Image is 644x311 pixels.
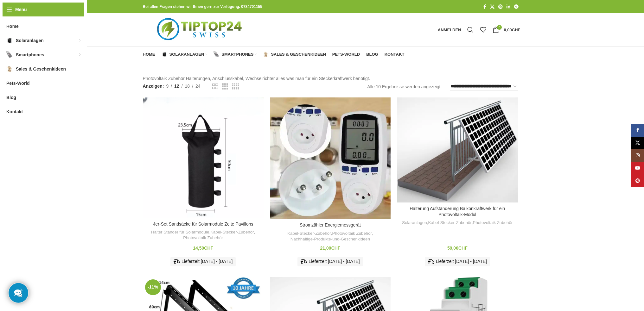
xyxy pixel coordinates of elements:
[320,246,341,251] bdi: 21,00
[232,83,239,90] a: Rasteransicht 4
[631,149,644,162] a: Instagram Social Link
[631,175,644,187] a: Pinterest Social Link
[6,52,13,58] img: Smartphones
[193,83,203,90] a: 24
[166,84,169,89] span: 9
[631,124,644,137] a: Facebook Social Link
[16,35,44,46] span: Solaranlagen
[496,3,505,11] a: Pinterest Social Link
[464,23,477,36] a: Suche
[438,28,461,32] span: Anmelden
[143,83,164,90] span: Anzeigen
[143,97,264,218] a: 4er-Set Sandsäcke für Solarmodule Zelte Pavillons
[477,23,489,36] div: Meine Wunschliste
[332,231,372,237] a: Photovoltaik Zubehör
[6,21,19,32] span: Home
[497,25,502,30] span: 0
[143,52,155,57] span: Home
[458,246,468,251] span: CHF
[6,66,13,72] img: Sales & Geschenkideen
[212,83,218,90] a: Rasteransicht 2
[210,229,254,235] a: Kabel-Stecker-Zubehör
[195,84,201,89] span: 24
[143,27,258,32] a: Logo der Website
[170,257,236,266] div: Lieferzeit [DATE] - [DATE]
[6,106,23,117] span: Kontakt
[221,52,253,57] span: Smartphones
[367,83,440,90] p: Alle 10 Ergebnisse werden angezeigt
[397,97,518,202] a: Halterung Aufständerung Balkonkraftwerk für ein Photovoltaik-Modul
[164,83,171,90] a: 9
[6,92,16,103] span: Blog
[504,28,520,32] bdi: 0,00
[489,23,523,36] a: 0 0,00CHF
[271,52,326,57] span: Sales & Geschenkideen
[263,52,269,57] img: Sales & Geschenkideen
[300,222,361,227] a: Stromzähler Energiemessgerät
[410,206,505,217] a: Halterung Aufständerung Balkonkraftwerk für ein Photovoltaik-Modul
[183,83,192,90] a: 18
[366,48,378,61] a: Blog
[505,3,512,11] a: LinkedIn Social Link
[153,221,253,227] a: 4er-Set Sandsäcke für Solarmodule Zelte Pavillons
[270,97,391,219] a: Stromzähler Energiemessgerät
[162,48,207,61] a: Solaranlagen
[162,52,167,57] img: Solaranlagen
[385,48,405,61] a: Kontakt
[145,279,161,295] span: -11%
[287,231,331,237] a: Kabel-Stecker-Zubehör
[331,246,341,251] span: CHF
[385,52,405,57] span: Kontakt
[488,3,496,11] a: X Social Link
[222,83,228,90] a: Rasteransicht 3
[140,48,408,61] div: Hauptnavigation
[447,246,468,251] bdi: 59,00
[193,246,213,251] bdi: 14,50
[425,257,490,266] div: Lieferzeit [DATE] - [DATE]
[172,83,182,90] a: 12
[273,231,387,242] div: , ,
[146,229,260,241] div: , ,
[6,78,30,89] span: Pets-World
[183,235,223,241] a: Photovoltaik Zubehör
[204,246,213,251] span: CHF
[143,4,262,9] strong: Bei allen Fragen stehen wir Ihnen gern zur Verfügung. 0784701155
[481,3,488,11] a: Facebook Social Link
[512,28,520,32] span: CHF
[332,52,360,57] span: Pets-World
[428,220,471,226] a: Kabel-Stecker-Zubehör
[185,84,190,89] span: 18
[473,220,513,226] a: Photovoltaik Zubehör
[6,37,13,44] img: Solaranlagen
[15,6,27,13] span: Menü
[631,162,644,175] a: YouTube Social Link
[143,75,520,82] p: Photovoltaik Zubehör Halterungen, Anschlusskabel, Wechselrichter alles was man für ein Steckerkra...
[400,220,514,226] div: , ,
[332,48,360,61] a: Pets-World
[143,48,155,61] a: Home
[214,52,219,57] img: Smartphones
[435,23,464,36] a: Anmelden
[151,229,209,235] a: Halter Ständer für Solarmodule
[512,3,520,11] a: Telegram Social Link
[402,220,427,226] a: Solaranlagen
[450,82,518,91] select: Shop-Reihenfolge
[174,84,179,89] span: 12
[214,48,257,61] a: Smartphones
[143,13,258,46] img: Tiptop24 Nachhaltige & Faire Produkte
[290,236,370,242] a: Nachhaltige-Produkte-und-Geschenkideen
[16,63,66,75] span: Sales & Geschenkideen
[366,52,378,57] span: Blog
[169,52,204,57] span: Solaranlagen
[16,49,44,60] span: Smartphones
[631,137,644,149] a: X Social Link
[297,257,363,266] div: Lieferzeit [DATE] - [DATE]
[263,48,326,61] a: Sales & Geschenkideen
